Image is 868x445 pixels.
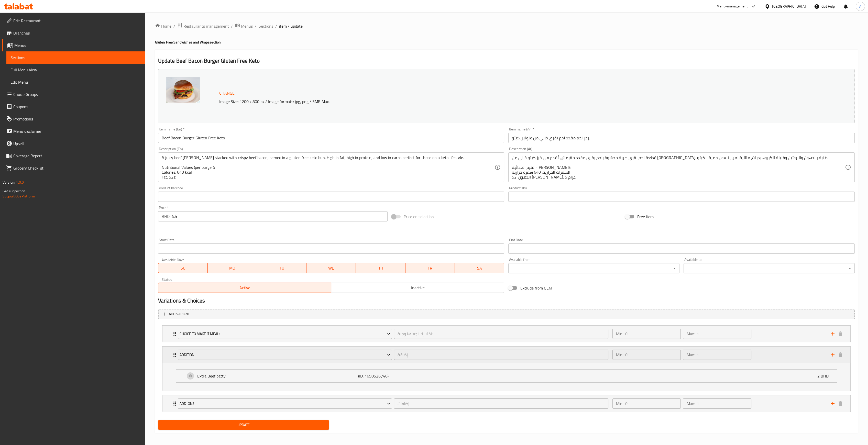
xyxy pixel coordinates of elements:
button: TH [356,263,405,273]
a: Sections [259,23,273,29]
div: Menu-management [717,3,748,9]
span: item / update [279,23,303,29]
a: Grocery Checklist [2,162,145,174]
button: Inactive [331,283,504,293]
div: Expand [162,395,850,412]
span: SU [160,264,206,272]
div: Expand [162,326,850,342]
a: Menus [235,23,253,29]
span: Add-ons [180,400,390,407]
textarea: قطعة لحم بقري طرية محشوة بلحم بقري مقدد مقرمش، تُقدم في خبز كيتو خالي من [GEOGRAPHIC_DATA]. غنية ... [512,155,845,180]
button: Add variant [158,309,855,319]
a: Coupons [2,101,145,113]
button: FR [405,263,455,273]
span: TH [358,264,403,272]
span: Active [160,284,329,292]
li: / [173,23,175,29]
span: Full Menu View [10,67,141,73]
div: [GEOGRAPHIC_DATA] [772,4,806,9]
input: Please enter price [172,211,388,221]
span: Edit Restaurant [13,18,141,24]
a: Upsell [2,137,145,150]
h2: Variations & Choices [158,297,855,305]
span: Branches [13,30,141,36]
a: Edit Restaurant [2,15,145,27]
button: add [829,400,837,407]
textarea: A juicy beef [PERSON_NAME] stacked with crispy beef bacon, served in a gluten free keto bun. High... [162,155,495,180]
span: Choice To Make It Meal: [180,331,390,337]
button: add [829,351,837,359]
span: Edit Menu [10,79,141,85]
a: Menu disclaimer [2,125,145,137]
span: Choice Groups [13,91,141,97]
button: Addition [178,350,392,360]
li: / [275,23,277,29]
input: Please enter product sku [508,192,855,202]
nav: breadcrumb [155,23,858,29]
button: SU [158,263,208,273]
span: Inactive [333,284,502,292]
span: Sections [10,54,141,61]
span: Version: [3,179,15,186]
div: Expand [162,347,850,363]
a: Sections [6,51,145,64]
a: Coverage Report [2,150,145,162]
p: (ID: 1650526746) [358,373,466,379]
span: Upsell [13,140,141,147]
button: WE [306,263,356,273]
button: Update [158,420,329,430]
span: Promotions [13,116,141,122]
span: Addition [180,352,390,358]
li: / [231,23,233,29]
input: Enter name En [158,133,504,143]
button: TU [257,263,306,273]
p: 2 BHD [817,373,833,379]
p: Min: [616,400,623,407]
a: Home [155,23,171,29]
button: MO [208,263,257,273]
p: Extra Beef patty [197,373,358,379]
p: Min: [616,352,623,358]
li: / [255,23,257,29]
span: Get support on: [3,188,26,194]
button: delete [837,351,844,359]
span: Add variant [169,311,190,317]
h4: Gluten Free Sandwiches and Wraps section [155,40,858,45]
img: mmw_638869636044729303 [166,77,200,103]
span: Menus [241,23,253,29]
span: SA [457,264,502,272]
span: WE [309,264,354,272]
span: A [859,4,861,9]
a: Menus [2,39,145,51]
h2: Update Beef Bacon Burger Gluten Free Keto [158,57,855,65]
input: Please enter product barcode [158,192,504,202]
span: Coverage Report [13,153,141,159]
button: add [829,330,837,338]
button: delete [837,400,844,407]
span: Coupons [13,104,141,110]
li: Expand [158,323,855,344]
button: Change [217,88,237,98]
span: Free item [637,214,654,220]
button: Add-ons [178,398,392,409]
a: Choice Groups [2,88,145,101]
span: FR [408,264,453,272]
span: Grocery Checklist [13,165,141,171]
button: Active [158,283,331,293]
button: SA [455,263,504,273]
a: Edit Menu [6,76,145,88]
p: Min: [616,331,623,337]
p: Max: [686,331,694,337]
span: 1.0.0 [16,179,24,186]
span: Change [219,90,235,97]
span: Menu disclaimer [13,128,141,134]
a: Branches [2,27,145,39]
span: Menus [14,42,141,48]
div: Expand [176,370,837,382]
a: Restaurants management [177,23,229,29]
p: Max: [686,352,694,358]
p: Image Size: 1200 x 800 px / Image formats: jpg, png / 5MB Max. [217,98,728,105]
button: Choice To Make It Meal: [178,329,392,339]
span: Update [162,422,325,428]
